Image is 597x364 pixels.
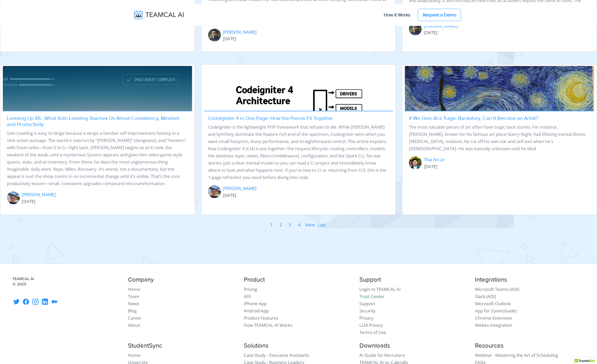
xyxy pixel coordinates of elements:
a: Case Study - Executive Assistants [244,352,309,358]
p: CodeIgniter is the lightweight PHP framework that refuses to die. While [PERSON_NAME] and Symfony... [208,124,389,181]
a: image of CodeIgniter 4 in One Page: How the Pieces Fit Together [204,66,393,111]
img: image of CodeIgniter 4 in One Page: How the Pieces Fit Together [204,66,393,192]
p: [DATE] [223,35,257,42]
a: Login to TEAMCAL AI [359,286,401,292]
a: iPhone App [244,301,267,307]
a: App for Zoom [475,308,503,314]
a: Guide [504,308,516,314]
a: [PERSON_NAME] [223,29,257,35]
a: How TEAMCAL AI Works [244,322,292,328]
a: Leveling Up IRL: What Solo Leveling Teaches Us About Consistency, Mindset, and Productivity [7,116,180,128]
a: Next [305,221,315,229]
small: TEAMCAL AI © 2025 [12,276,122,287]
img: image of George Burin [208,185,221,198]
a: How It Works [379,9,415,20]
a: Home [128,352,141,358]
h4: Support [359,276,469,284]
a: About [128,322,140,328]
img: image of Leveling Up IRL: What Solo Leveling Teaches Us About Consistency, Mindset, and Productivity [3,66,192,192]
p: [DATE] [223,192,257,199]
a: Blog [128,308,137,314]
p: [DATE] [22,198,56,205]
a: Request a Demo [418,9,461,21]
a: 4 [298,221,301,229]
h4: StudentSync [128,342,237,350]
a: Pricing [244,286,257,292]
h4: Downloads [359,342,469,350]
a: 2 [279,221,282,229]
h4: Resources [475,342,585,350]
a: CodeIgniter 4 in One Page: How the Pieces Fit Together [208,116,333,122]
p: [DATE] [424,29,458,36]
a: LLM Privacy [359,322,383,328]
a: [PERSON_NAME] [223,185,257,192]
img: image of George Burin [7,191,20,204]
img: image of Lanhui Chen [409,23,422,35]
a: Security [359,308,376,314]
a: Home [128,286,141,292]
h4: Product [244,276,353,284]
p: Solo Leveling is easy to binge because it wraps a familiar self-improvement fantasy in a slick ac... [7,130,188,187]
a: Slack (ADI) [475,294,496,300]
a: Privacy [359,315,374,321]
a: image of Leveling Up IRL: What Solo Leveling Teaches Us About Consistency, Mindset, and Productivity [3,66,192,111]
a: image of If We Give AI a Tragic Backstory, Can It Become an Artist? [405,66,594,111]
a: Support [359,301,375,307]
h4: Company [128,276,237,284]
span: Next [305,222,315,228]
a: Career [128,315,142,321]
p: [DATE] [424,163,444,170]
a: Microsoft Teams (ADI) [475,286,519,292]
a: Chrome Extension [475,315,512,321]
a: Terms of Use [359,330,386,336]
img: image of Lanhui Chen [208,29,221,42]
a: Webex Integration [475,322,512,328]
a: Last [317,221,326,229]
img: image of Thai An Le [409,157,422,169]
h4: Integrations [475,276,585,284]
a: Trust Center [359,294,385,300]
a: Webinar - Mastering the Art of Scheduling [475,352,558,358]
a: Android App [244,308,269,314]
a: Product Features [244,315,278,321]
a: Thai An Le [424,157,444,163]
a: [PERSON_NAME] [22,191,56,198]
a: ADI [244,294,251,300]
img: image of If We Give AI a Tragic Backstory, Can It Become an Artist? [405,66,594,216]
a: If We Give AI a Tragic Backstory, Can It Become an Artist? [409,116,538,122]
a: Team [128,294,139,300]
a: 3 [288,221,292,229]
a: News [128,301,139,307]
p: The most valuable pieces of art often have tragic back stories. For instance, [PERSON_NAME], know... [409,124,590,152]
h4: Solutions [244,342,353,350]
span: Last [318,222,326,228]
nav: Page navigation [264,221,330,229]
a: 1 [270,221,273,229]
li: ( ) [475,308,585,315]
a: Microsoft Outlook [475,301,511,307]
a: AI Guide for Recruiters [359,352,405,358]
